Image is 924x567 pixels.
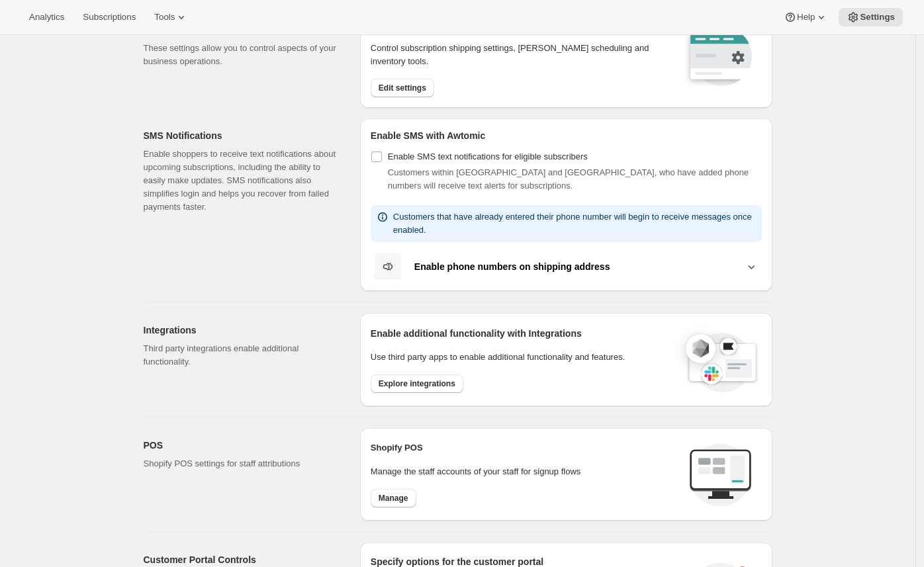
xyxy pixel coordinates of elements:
[414,261,610,272] b: Enable phone numbers on shipping address
[371,79,434,97] button: Edit settings
[144,457,339,470] p: Shopify POS settings for staff attributions
[371,489,416,507] button: Manage
[388,167,749,191] span: Customers within [GEOGRAPHIC_DATA] and [GEOGRAPHIC_DATA], who have added phone numbers will recei...
[83,12,136,22] span: Subscriptions
[154,12,175,22] span: Tools
[75,8,144,26] button: Subscriptions
[388,152,588,161] span: Enable SMS text notifications for eligible subscribers
[371,129,762,142] h2: Enable SMS with Awtomic
[144,129,339,142] h2: SMS Notifications
[379,493,408,503] span: Manage
[379,378,455,389] span: Explore integrations
[144,342,339,369] p: Third party integrations enable additional functionality.
[371,327,672,340] h2: Enable additional functionality with Integrations
[371,351,672,364] p: Use third party apps to enable additional functionality and features.
[371,441,678,455] h2: Shopify POS
[371,253,762,281] button: Enable phone numbers on shipping address
[144,553,339,566] h2: Customer Portal Controls
[144,148,339,214] p: Enable shoppers to receive text notifications about upcoming subscriptions, including the ability...
[797,12,815,22] span: Help
[371,374,463,393] button: Explore integrations
[146,8,196,26] button: Tools
[393,210,757,237] p: Customers that have already entered their phone number will begin to receive messages once enabled.
[144,42,339,68] p: These settings allow you to control aspects of your business operations.
[371,465,678,478] p: Manage the staff accounts of your staff for signup flows
[379,83,426,93] span: Edit settings
[144,324,339,337] h2: Integrations
[21,8,72,26] button: Analytics
[860,12,895,22] span: Settings
[839,8,903,26] button: Settings
[29,12,64,22] span: Analytics
[371,42,667,68] p: Control subscription shipping settings, [PERSON_NAME] scheduling and inventory tools.
[144,439,339,452] h2: POS
[776,8,836,26] button: Help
